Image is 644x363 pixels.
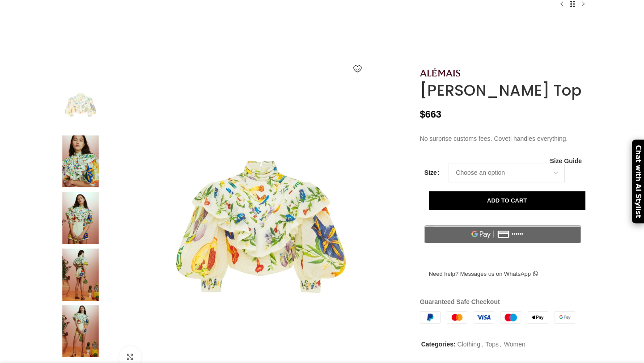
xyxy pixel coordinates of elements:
a: Tops [485,341,499,348]
img: Alemais [53,305,108,358]
h1: [PERSON_NAME] Top [420,81,589,100]
span: $ [420,109,425,120]
button: Pay with GPay [424,225,581,243]
a: Women [504,341,525,348]
img: Alemais dresses [53,192,108,244]
strong: Guaranteed Safe Checkout [420,298,500,305]
img: guaranteed-safe-checkout-bordered.j [420,311,575,324]
iframe: Secure payment input frame [423,248,583,249]
img: Alemais [53,79,108,131]
bdi: 663 [420,109,441,120]
img: Alemais Tops [53,135,108,188]
label: Size [424,168,440,177]
a: Need help? Messages us on WhatsApp [420,265,547,283]
img: Alemais Flores Top [53,249,108,301]
text: •••••• [512,231,523,237]
p: No surprise customs fees. Coveti handles everything. [420,134,589,144]
span: Categories: [421,341,456,348]
a: Clothing [458,341,480,348]
span: , [481,339,483,349]
span: , [500,339,501,349]
img: Alemais [420,68,460,76]
button: Add to cart [429,191,585,210]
